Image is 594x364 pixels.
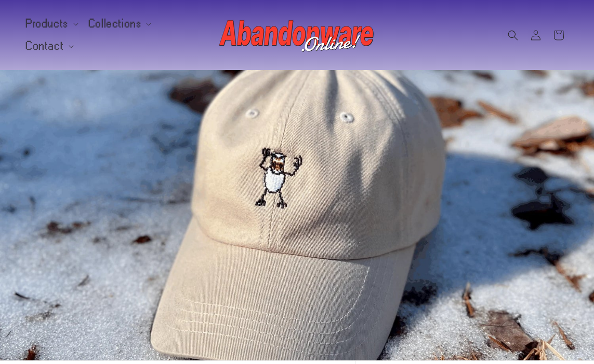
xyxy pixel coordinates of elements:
[219,15,375,56] img: Abandonware
[20,35,78,57] summary: Contact
[26,19,69,29] span: Products
[26,41,64,51] span: Contact
[83,13,156,35] summary: Collections
[501,24,524,47] summary: Search
[89,19,142,29] span: Collections
[20,13,83,35] summary: Products
[215,10,379,60] a: Abandonware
